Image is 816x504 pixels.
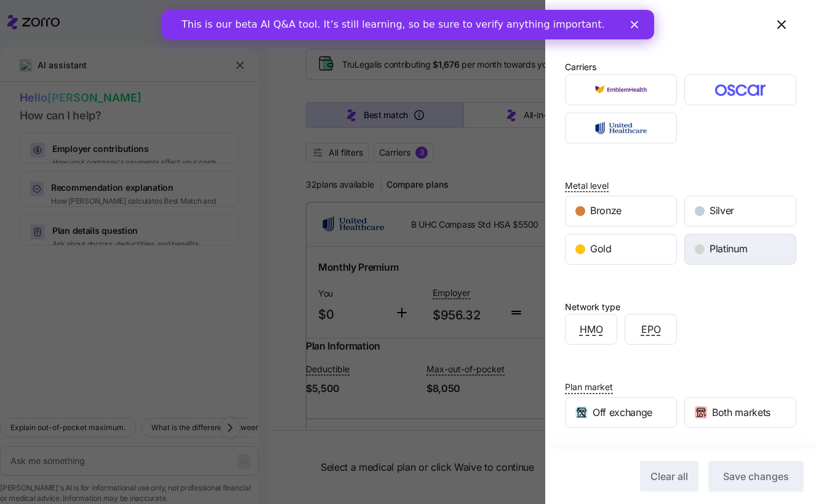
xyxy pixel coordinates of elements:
[712,405,770,420] span: Both markets
[590,203,622,218] span: Bronze
[593,405,652,420] span: Off exchange
[565,300,620,314] div: Network type
[565,15,757,34] h1: Filter by
[580,322,603,337] span: HMO
[576,116,666,140] img: UnitedHealthcare
[695,78,786,102] img: Oscar
[650,469,688,484] span: Clear all
[710,203,734,218] span: Silver
[708,461,804,492] button: Save changes
[710,241,747,257] span: Platinum
[162,10,654,39] iframe: Intercom live chat banner
[565,381,613,393] span: Plan market
[565,180,609,192] span: Metal level
[469,11,481,18] div: Close
[576,78,666,102] img: EmblemHealth
[565,60,596,74] div: Carriers
[723,469,789,484] span: Save changes
[590,241,612,257] span: Gold
[641,322,661,337] span: EPO
[640,461,698,492] button: Clear all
